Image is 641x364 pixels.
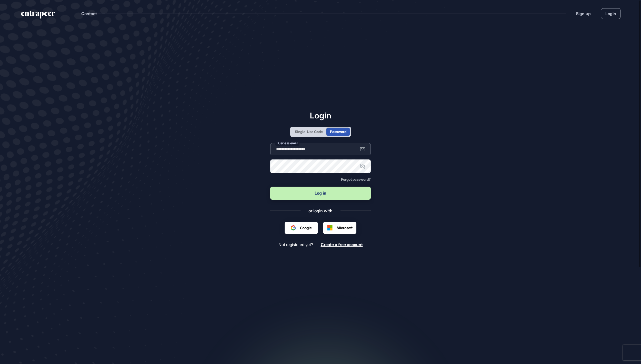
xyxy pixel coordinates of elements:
a: Forgot password? [341,177,371,181]
button: Log in [270,187,371,200]
a: entrapeer-logo [21,11,56,21]
div: Password [330,129,346,134]
div: or login with [308,208,333,214]
label: Business email [275,140,299,146]
span: Not registered yet? [278,242,313,247]
h1: Login [270,110,371,120]
div: Single-Use Code [295,129,323,134]
button: Contact [81,10,97,17]
span: Microsoft [337,225,353,230]
a: Sign up [576,11,591,17]
a: Login [601,8,620,19]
